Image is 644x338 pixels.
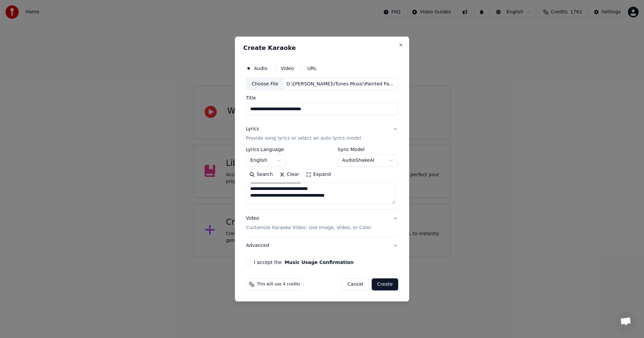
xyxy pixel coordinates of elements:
label: I accept the [254,260,354,265]
p: Customize Karaoke Video: Use Image, Video, or Color [246,224,371,231]
button: Advanced [246,237,398,254]
button: LyricsProvide song lyrics or select an auto lyrics model [246,121,398,147]
button: Cancel [342,278,369,290]
label: Video [281,66,294,71]
button: Expand [303,170,334,180]
button: I accept the [284,260,354,265]
button: Clear [276,170,303,180]
label: URL [307,66,317,71]
label: Audio [254,66,267,71]
button: Search [246,170,276,180]
div: LyricsProvide song lyrics or select an auto lyrics model [246,147,398,210]
h2: Create Karaoke [243,45,401,51]
label: Title [246,96,398,100]
span: This will use 4 credits [257,282,300,287]
div: Lyrics [246,126,259,133]
div: Choose File [246,78,284,90]
label: Sync Model [338,147,398,152]
button: Create [372,278,398,290]
label: Lyrics Language [246,147,286,152]
div: Video [246,215,371,231]
button: VideoCustomize Karaoke Video: Use Image, Video, or Color [246,210,398,237]
p: Provide song lyrics or select an auto lyrics model [246,135,361,142]
div: D:\[PERSON_NAME]\iTunes Music\Painted Faces\Anxious Color\01 Anxious Color.m4a [284,81,398,87]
